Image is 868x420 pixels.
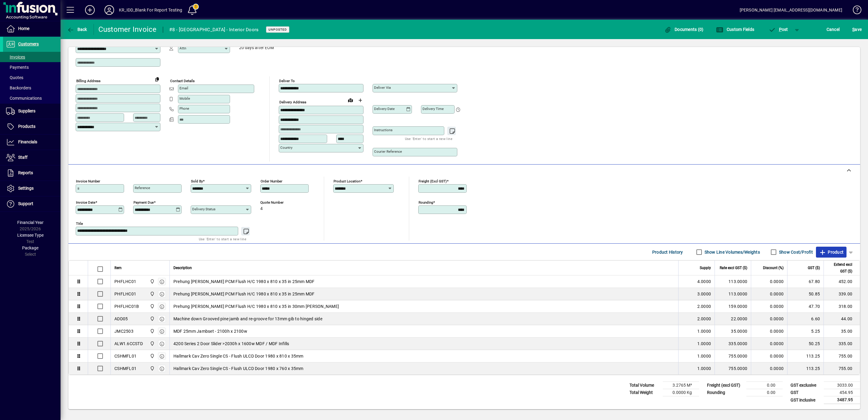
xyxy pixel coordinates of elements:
[80,5,100,15] button: Add
[260,201,297,205] span: Quote number
[419,200,433,205] mat-label: Rounding
[746,382,783,389] td: 0.00
[787,300,824,313] td: 47.70
[148,340,155,347] span: Central
[718,278,747,285] div: 113.0000
[663,24,705,35] button: Documents (0)
[119,5,182,15] div: KR_IDD_Blank For Report Testing
[852,27,855,32] span: S
[3,52,61,62] a: Invoices
[824,350,860,362] td: 755.00
[114,291,136,297] div: PHFLHC01
[626,389,663,396] td: Total Weight
[751,313,787,325] td: 0.0000
[17,233,44,238] span: Licensee Type
[268,28,287,32] span: Unposted
[3,62,61,72] a: Payments
[787,313,824,325] td: 6.60
[18,201,33,206] span: Support
[173,303,339,309] span: Prehung [PERSON_NAME] PCM Flush H/C 1980 x 810 x 35 in 30mm [PERSON_NAME]
[76,222,83,226] mat-label: Title
[819,247,843,257] span: Product
[6,55,25,59] span: Invoices
[173,328,247,334] span: MDF 25mm Jambset - 2100h x 2100w
[374,107,395,111] mat-label: Delivery date
[663,382,699,389] td: 3.2765 M³
[100,5,119,15] button: Profile
[173,353,304,359] span: Hallmark Cav Zero Single CS - Flush ULCD Door 1980 x 810 x 35mm
[697,278,711,285] span: 4.0000
[173,316,322,322] span: Machine down Grooved pine jamb and re-groove for 13mm gib to hinged side
[650,247,686,258] button: Product History
[697,328,711,334] span: 1.0000
[664,27,704,32] span: Documents (0)
[199,235,246,242] mat-hint: Use 'Enter' to start a new line
[779,27,782,32] span: P
[787,362,824,375] td: 113.25
[114,303,139,309] div: PHFLHC01B
[787,275,824,288] td: 67.80
[824,396,860,404] td: 3487.95
[192,207,215,211] mat-label: Delivery status
[346,95,355,105] a: View on map
[697,303,711,309] span: 2.0000
[851,24,863,35] button: Save
[76,200,95,205] mat-label: Invoice date
[697,341,711,347] span: 1.0000
[3,196,61,212] a: Support
[663,389,699,396] td: 0.0000 Kg
[715,24,756,35] button: Custom Fields
[700,265,711,271] span: Supply
[787,350,824,362] td: 113.25
[704,389,746,396] td: Rounding
[852,25,862,34] span: ave
[148,315,155,322] span: Central
[65,24,89,35] button: Back
[173,291,315,297] span: Prehung [PERSON_NAME] PCM Flush H/C 1980 x 810 x 35 in 25mm MDF
[374,149,402,154] mat-label: Courier Reference
[787,382,824,389] td: GST exclusive
[652,247,683,257] span: Product History
[718,303,747,309] div: 159.0000
[261,179,282,183] mat-label: Order number
[6,65,29,70] span: Payments
[169,25,259,35] div: #8 - [GEOGRAPHIC_DATA] - Interior Doors
[114,316,128,322] div: ADD05
[114,278,136,285] div: PHFLHC01
[765,24,791,35] button: Post
[18,186,34,191] span: Settings
[697,316,711,322] span: 2.0000
[825,24,841,35] button: Cancel
[824,325,860,338] td: 35.00
[751,325,787,338] td: 0.0000
[824,288,860,300] td: 339.00
[718,328,747,334] div: 35.0000
[787,288,824,300] td: 50.85
[279,79,295,83] mat-label: Deliver To
[697,353,711,359] span: 1.0000
[179,106,189,111] mat-label: Phone
[697,365,711,372] span: 1.0000
[827,261,852,275] span: Extend excl GST ($)
[824,313,860,325] td: 44.00
[114,265,122,271] span: Item
[114,353,136,359] div: CSHMFL01
[405,135,452,142] mat-hint: Use 'Enter' to start a new line
[374,128,393,132] mat-label: Instructions
[720,265,747,271] span: Rate excl GST ($)
[239,45,274,50] span: 20 days after EOM
[173,341,289,347] span: 4200 Series 2 Door Slider >2030h x 1600w MDF / MDF Infills
[148,365,155,372] span: Central
[114,365,136,372] div: CSHMFL01
[6,75,23,80] span: Quotes
[751,350,787,362] td: 0.0000
[824,362,860,375] td: 755.00
[703,249,760,255] label: Show Line Volumes/Weights
[3,135,61,150] a: Financials
[3,150,61,165] a: Staff
[148,328,155,335] span: Central
[179,96,190,101] mat-label: Mobile
[787,325,824,338] td: 5.25
[824,338,860,350] td: 335.00
[173,278,315,285] span: Prehung [PERSON_NAME] PCM Flush H/C 1980 x 810 x 35 in 25mm MDF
